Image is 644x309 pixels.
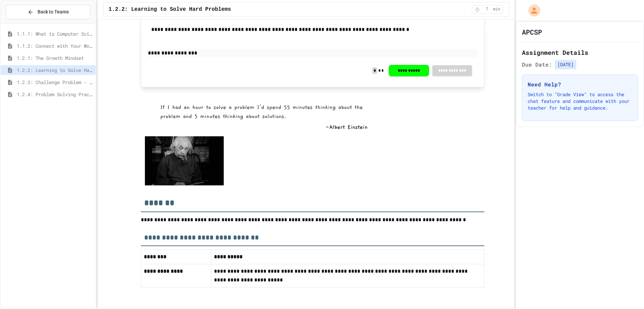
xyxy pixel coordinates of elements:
[17,91,93,98] span: 1.2.4: Problem Solving Practice
[17,79,93,86] span: 1.2.3: Challenge Problem - The Bridge
[522,48,638,57] h2: Assignment Details
[522,27,542,37] h1: APCSP
[522,61,552,69] span: Due Date:
[109,5,231,13] span: 1.2.2: Learning to Solve Hard Problems
[17,42,93,49] span: 1.1.2: Connect with Your World
[521,3,542,18] div: My Account
[528,91,632,111] p: Switch to "Grade View" to access the chat feature and communicate with your teacher for help and ...
[17,30,93,37] span: 1.1.1: What is Computer Science?
[17,67,93,74] span: 1.2.2: Learning to Solve Hard Problems
[6,5,90,19] button: Back to Teams
[38,8,69,15] span: Back to Teams
[528,80,632,88] h3: Need Help?
[17,54,93,62] span: 1.2.1: The Growth Mindset
[482,7,492,12] span: 7
[493,7,500,12] span: min
[555,60,576,69] span: [DATE]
